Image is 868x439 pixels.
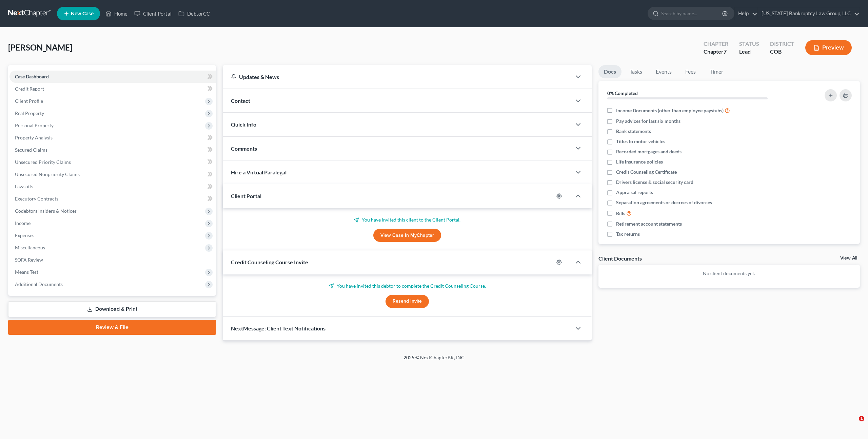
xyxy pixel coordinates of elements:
[739,48,759,56] div: Lead
[770,48,794,56] div: COB
[15,74,49,79] span: Case Dashboard
[616,199,712,206] span: Separation agreements or decrees of divorces
[241,354,627,366] div: 2025 © NextChapterBK, INC
[680,65,702,78] a: Fees
[616,158,663,165] span: Life insurance policies
[805,40,852,55] button: Preview
[8,301,216,317] a: Download & Print
[15,122,54,128] span: Personal Property
[15,184,33,189] span: Lawsuits
[15,232,34,238] span: Expenses
[15,98,43,104] span: Client Profile
[9,168,216,180] a: Unsecured Nonpriority Claims
[231,193,261,199] span: Client Portal
[15,208,77,214] span: Codebtors Insiders & Notices
[15,135,53,140] span: Property Analysis
[616,231,640,237] span: Tax returns
[231,145,257,152] span: Comments
[15,257,43,263] span: SOFA Review
[616,221,682,227] span: Retirement account statements
[859,416,864,421] span: 1
[704,48,728,56] div: Chapter
[231,283,584,289] p: You have invited this debtor to complete the Credit Counseling Course.
[8,320,216,335] a: Review & File
[704,40,728,48] div: Chapter
[9,132,216,144] a: Property Analysis
[9,156,216,168] a: Unsecured Priority Claims
[616,189,653,196] span: Appraisal reports
[15,159,71,165] span: Unsecured Priority Claims
[71,11,94,16] span: New Case
[231,325,325,331] span: NextMessage: Client Text Notifications
[758,7,860,20] a: [US_STATE] Bankruptcy Law Group, LLC
[735,7,757,20] a: Help
[845,416,861,432] iframe: Intercom live chat
[616,210,625,217] span: Bills
[231,73,563,80] div: Updates & News
[386,295,429,308] button: Resend Invite
[102,7,131,20] a: Home
[9,83,216,95] a: Credit Report
[15,86,44,92] span: Credit Report
[840,256,857,261] a: View All
[9,71,216,83] a: Case Dashboard
[15,281,63,287] span: Additional Documents
[9,193,216,205] a: Executory Contracts
[607,90,638,96] strong: 0% Completed
[373,229,441,242] a: View Case in MyChapter
[616,179,693,186] span: Drivers license & social security card
[616,118,680,125] span: Pay advices for last six months
[15,196,58,202] span: Executory Contracts
[175,7,213,20] a: DebtorCC
[598,255,642,262] div: Client Documents
[9,144,216,156] a: Secured Claims
[15,171,80,177] span: Unsecured Nonpriority Claims
[604,270,854,277] p: No client documents yet.
[231,121,256,128] span: Quick Info
[616,148,682,155] span: Recorded mortgages and deeds
[739,40,759,48] div: Status
[231,216,584,223] p: You have invited this client to the Client Portal.
[650,65,677,78] a: Events
[9,254,216,266] a: SOFA Review
[704,65,729,78] a: Timer
[9,180,216,193] a: Lawsuits
[131,7,175,20] a: Client Portal
[15,147,47,153] span: Secured Claims
[598,65,622,78] a: Docs
[231,259,308,265] span: Credit Counseling Course Invite
[661,7,723,20] input: Search by name...
[231,169,287,175] span: Hire a Virtual Paralegal
[616,169,677,175] span: Credit Counseling Certificate
[15,245,45,250] span: Miscellaneous
[616,107,724,114] span: Income Documents (other than employee paystubs)
[724,48,727,55] span: 7
[15,110,44,116] span: Real Property
[616,138,665,145] span: Titles to motor vehicles
[770,40,794,48] div: District
[15,269,38,275] span: Means Test
[624,65,648,78] a: Tasks
[231,97,250,104] span: Contact
[616,128,651,135] span: Bank statements
[15,220,31,226] span: Income
[8,42,72,52] span: [PERSON_NAME]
